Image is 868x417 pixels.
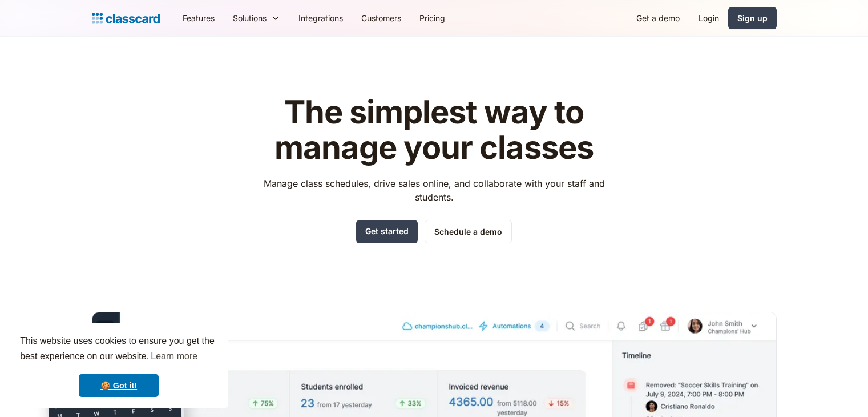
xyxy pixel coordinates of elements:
[425,220,512,243] a: Schedule a demo
[233,12,267,24] div: Solutions
[410,5,454,31] a: Pricing
[149,348,199,365] a: learn more about cookies
[79,374,159,397] a: dismiss cookie message
[253,95,615,165] h1: The simplest way to manage your classes
[9,323,228,408] div: cookieconsent
[728,7,777,29] a: Sign up
[627,5,689,31] a: Get a demo
[356,220,418,243] a: Get started
[20,334,217,365] span: This website uses cookies to ensure you get the best experience on our website.
[737,12,768,24] div: Sign up
[224,5,289,31] div: Solutions
[352,5,410,31] a: Customers
[289,5,352,31] a: Integrations
[253,177,615,204] p: Manage class schedules, drive sales online, and collaborate with your staff and students.
[689,5,728,31] a: Login
[92,10,160,26] a: home
[173,5,224,31] a: Features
